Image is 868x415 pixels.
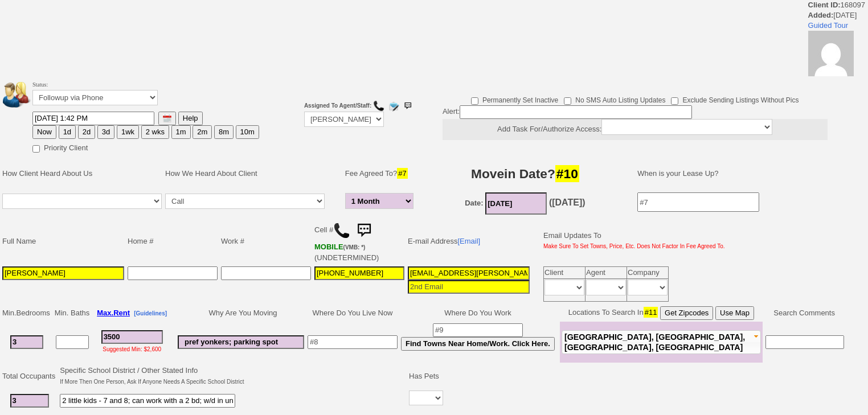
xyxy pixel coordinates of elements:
[544,267,586,279] td: Client
[10,394,49,408] input: #2
[426,163,625,184] h3: Movein Date?
[1,364,58,389] td: Total Occupants
[113,309,130,317] span: Rent
[568,308,754,317] nobr: Locations To Search In
[465,199,484,207] b: Date:
[808,11,834,19] b: Added:
[97,309,130,317] b: Max.
[471,97,478,105] input: Permanently Set Inactive
[644,307,658,318] span: #11
[141,125,169,139] button: 2 wks
[3,82,37,108] img: people.png
[401,337,555,351] button: Find Towns Near Home/Work. Click Here.
[97,125,114,139] button: 3d
[58,364,245,389] td: Specific School District / Other Stated Info
[808,1,841,9] b: Client ID:
[443,105,828,140] div: Alert:
[471,92,558,105] label: Permanently Set Inactive
[549,198,586,207] b: ([DATE])
[32,140,88,153] label: Priority Client
[408,280,530,294] input: 2nd Email
[59,125,76,139] button: 1d
[304,102,371,109] b: Assigned To Agent/Staff:
[219,217,313,265] td: Work #
[397,168,407,179] span: #7
[163,114,171,123] img: [calendar icon]
[103,346,161,352] font: Suggested Min: $2,600
[313,217,406,265] td: Cell # (UNDETERMINED)
[564,92,665,105] label: No SMS Auto Listing Updates
[660,306,713,320] button: Get Zipcodes
[627,267,669,279] td: Company
[333,222,350,239] img: call.png
[808,21,849,30] a: Guided Tour
[457,237,480,245] a: [Email]
[564,97,571,105] input: No SMS Auto Listing Updates
[671,92,799,105] label: Exclude Sending Listings Without Pics
[637,192,759,212] input: #7
[353,219,375,242] img: sms.png
[126,217,219,265] td: Home #
[562,330,761,354] button: [GEOGRAPHIC_DATA], [GEOGRAPHIC_DATA], [GEOGRAPHIC_DATA], [GEOGRAPHIC_DATA]
[32,145,40,153] input: Priority Client
[407,364,445,389] td: Has Pets
[586,267,627,279] td: Agent
[10,335,43,349] input: #1
[535,217,727,265] td: Email Updates To
[163,157,338,191] td: How We Heard About Client
[388,100,399,112] img: compose_email.png
[343,157,419,191] td: Fee Agreed To?
[433,323,523,337] input: #9
[715,306,754,320] button: Use Map
[176,305,306,322] td: Why Are You Moving
[408,266,530,280] input: 1st Email - Question #0
[17,309,50,317] span: Bedrooms
[53,305,91,322] td: Min. Baths
[101,330,163,344] input: #3
[763,305,846,322] td: Search Comments
[1,217,126,265] td: Full Name
[626,157,846,191] td: When is your Lease Up?
[236,125,259,139] button: 10m
[343,244,366,250] font: (VMB: *)
[555,165,579,182] span: #10
[373,100,384,112] img: call.png
[60,379,244,385] font: If More Then One Person, Ask If Anyone Needs A Specific School District
[134,309,167,317] a: [Guidelines]
[193,125,212,139] button: 2m
[178,335,304,349] input: #6
[308,335,398,349] input: #8
[443,119,828,140] center: Add Task For/Authorize Access:
[1,157,163,191] td: How Client Heard About Us
[1,305,53,322] td: Min.
[134,310,167,317] b: [Guidelines]
[399,305,556,322] td: Where Do You Work
[214,125,234,139] button: 8m
[564,332,745,352] span: [GEOGRAPHIC_DATA], [GEOGRAPHIC_DATA], [GEOGRAPHIC_DATA], [GEOGRAPHIC_DATA]
[402,100,413,112] img: sms.png
[32,125,56,139] button: Now
[178,112,203,125] button: Help
[406,217,531,265] td: E-mail Address
[808,31,854,76] img: 6a814a1465cf2ef1189c78425e1c3661
[314,243,365,251] b: Verizon Wireless
[314,243,343,251] font: MOBILE
[78,125,95,139] button: 2d
[543,243,725,249] font: Make Sure To Set Towns, Price, Etc. Does Not Factor In Fee Agreed To.
[306,305,399,322] td: Where Do You Live Now
[32,81,158,102] font: Status:
[671,97,678,105] input: Exclude Sending Listings Without Pics
[117,125,139,139] button: 1wk
[171,125,191,139] button: 1m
